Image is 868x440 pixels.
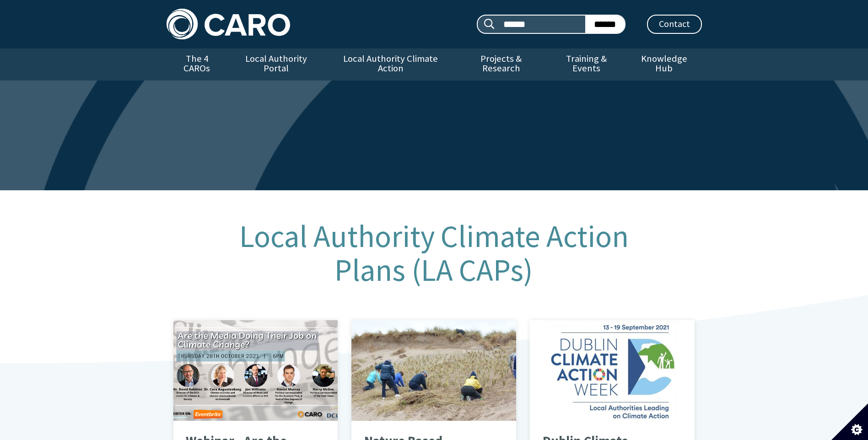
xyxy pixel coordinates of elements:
a: The 4 CAROs [167,48,227,80]
a: Knowledge Hub [626,48,701,80]
a: Contact [647,15,702,34]
h1: Local Authority Climate Action Plans (LA CAPs) [212,220,656,287]
img: Caro logo [167,9,290,39]
a: Local Authority Portal [227,48,325,80]
a: Projects & Research [456,48,546,80]
button: Set cookie preferences [831,403,868,440]
a: Training & Events [546,48,626,80]
a: Local Authority Climate Action [325,48,456,80]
